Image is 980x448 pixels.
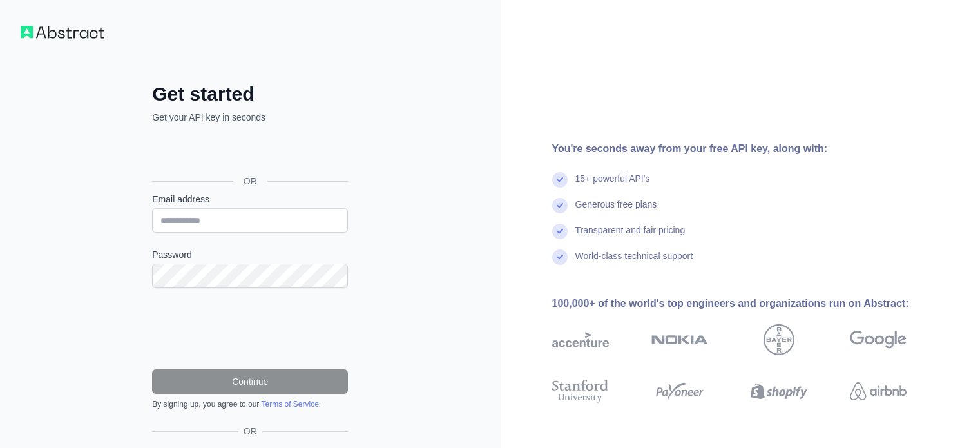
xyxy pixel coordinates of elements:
button: Continue [152,369,348,394]
img: payoneer [651,377,708,405]
img: nokia [651,324,708,355]
iframe: Кнопка "Увійти через Google" [146,138,352,166]
div: 15+ powerful API's [575,172,650,198]
div: 100,000+ of the world's top engineers and organizations run on Abstract: [552,296,948,311]
div: World-class technical support [575,249,693,275]
span: OR [233,175,267,188]
img: shopify [751,377,807,405]
div: By signing up, you agree to our . [152,399,348,409]
label: Password [152,248,348,261]
img: bayer [764,324,794,355]
h2: Get started [152,83,348,106]
img: stanford university [552,377,609,405]
img: accenture [552,324,609,355]
img: check mark [552,224,568,239]
img: airbnb [850,377,907,405]
img: Workflow [21,26,104,39]
img: check mark [552,198,568,213]
label: Email address [152,193,348,206]
div: Generous free plans [575,198,657,224]
p: Get your API key in seconds [152,111,348,124]
img: check mark [552,249,568,265]
img: google [850,324,907,355]
div: You're seconds away from your free API key, along with: [552,141,948,157]
span: OR [238,425,262,438]
div: Transparent and fair pricing [575,224,686,249]
a: Terms of Service [261,400,318,409]
iframe: reCAPTCHA [152,304,348,354]
img: check mark [552,172,568,188]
